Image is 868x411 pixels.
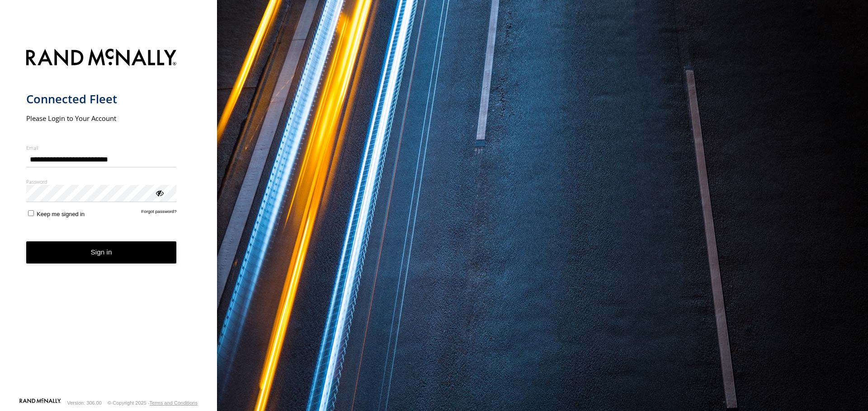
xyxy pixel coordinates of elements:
h1: Connected Fleet [26,92,177,106]
input: Keep me signed in [28,210,34,216]
label: Email [26,144,177,151]
button: Sign in [26,241,177,263]
div: Version: 306.00 [67,400,102,406]
div: © Copyright 2025 - [108,400,198,406]
a: Terms and Conditions [150,400,198,406]
div: ViewPassword [155,188,164,197]
a: Forgot password? [142,209,177,217]
a: Visit our Website [19,398,61,407]
h2: Please Login to Your Account [26,114,177,123]
label: Password [26,178,177,185]
img: Rand McNally [26,47,177,70]
span: Keep me signed in [37,211,85,217]
form: main [26,43,191,397]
